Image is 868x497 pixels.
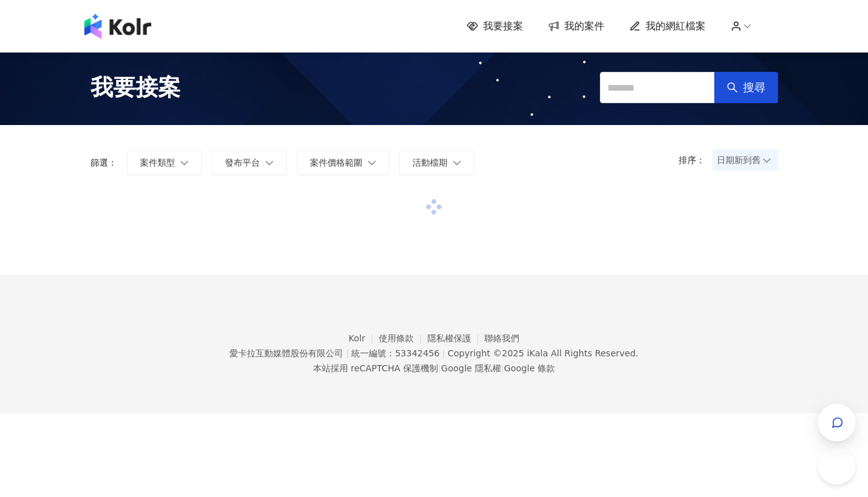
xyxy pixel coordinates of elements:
[91,158,117,168] p: 篩選：
[84,14,151,39] img: logo
[484,333,519,343] a: 聯絡我們
[743,81,766,94] span: 搜尋
[351,348,439,358] div: 統一編號：53342456
[127,150,202,175] button: 案件類型
[427,333,485,343] a: 隱私權保護
[504,363,555,373] a: Google 條款
[717,151,774,169] span: 日期新到舊
[646,19,706,33] span: 我的網紅檔案
[629,19,706,33] a: 我的網紅檔案
[412,158,447,168] span: 活動檔期
[679,155,712,165] p: 排序：
[310,158,362,168] span: 案件價格範圍
[346,348,349,358] span: |
[313,361,555,376] span: 本站採用 reCAPTCHA 保護機制
[564,19,604,33] span: 我的案件
[91,72,181,103] span: 我要接案
[229,348,343,358] div: 愛卡拉互動媒體股份有限公司
[727,82,738,93] span: search
[297,150,389,175] button: 案件價格範圍
[438,363,441,373] span: |
[212,150,287,175] button: 發布平台
[483,19,523,33] span: 我要接案
[399,150,474,175] button: 活動檔期
[225,158,260,168] span: 發布平台
[714,72,778,103] button: 搜尋
[442,348,445,358] span: |
[441,363,501,373] a: Google 隱私權
[501,363,504,373] span: |
[548,19,604,33] a: 我的案件
[467,19,523,33] a: 我要接案
[818,447,856,484] iframe: Help Scout Beacon - Open
[140,158,175,168] span: 案件類型
[527,348,548,358] a: iKala
[447,348,638,358] div: Copyright © 2025 All Rights Reserved.
[379,333,427,343] a: 使用條款
[349,333,379,343] a: Kolr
